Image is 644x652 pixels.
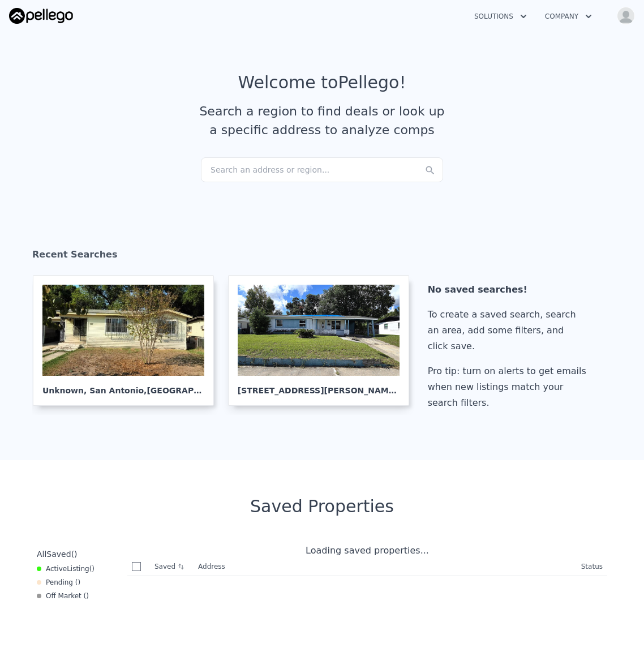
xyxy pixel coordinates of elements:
span: , [GEOGRAPHIC_DATA] 78226 [144,386,270,395]
div: Loading saved properties... [127,544,607,557]
a: Unknown, San Antonio,[GEOGRAPHIC_DATA] 78226 [33,275,223,406]
div: Welcome to Pellego ! [238,72,406,93]
button: Company [536,6,601,27]
span: Active ( ) [46,564,95,573]
img: Pellego [9,8,73,24]
div: All ( ) [37,548,78,560]
span: Saved [46,550,71,559]
span: Listing [67,565,89,573]
div: Search an address or region... [201,157,443,182]
div: Saved Properties [32,496,612,517]
div: Recent Searches [32,239,612,275]
th: Saved [150,557,194,576]
div: Search a region to find deals or look up a specific address to analyze comps [195,102,449,139]
div: Pending ( ) [37,578,80,587]
div: No saved searches! [428,282,591,298]
button: Solutions [465,6,536,27]
div: To create a saved search, search an area, add some filters, and click save. [428,307,591,354]
div: Off Market ( ) [37,591,89,600]
th: Status [577,557,607,576]
div: [STREET_ADDRESS][PERSON_NAME] , Orlando [238,376,400,396]
div: Unknown , San Antonio [42,376,204,396]
img: avatar [617,7,635,25]
div: Pro tip: turn on alerts to get emails when new listings match your search filters. [428,363,591,411]
a: [STREET_ADDRESS][PERSON_NAME], Orlando [228,275,418,406]
th: Address [194,557,577,576]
